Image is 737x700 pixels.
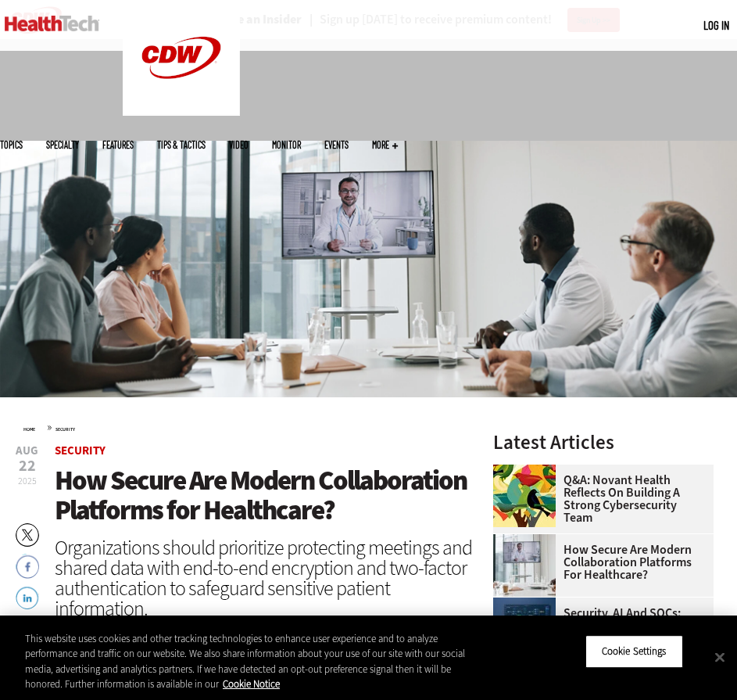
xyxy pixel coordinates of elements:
span: 2025 [18,475,37,487]
img: security team in high-tech computer room [493,598,556,660]
a: Q&A: Novant Health Reflects on Building a Strong Cybersecurity Team [493,474,704,524]
a: Tips & Tactics [157,140,206,149]
div: User menu [703,17,729,34]
a: Video [229,140,249,149]
span: How Secure Are Modern Collaboration Platforms for Healthcare? [55,462,467,529]
a: MonITor [272,140,301,149]
a: Security, AI and SOCs: What’s Relevant for Healthcare Organizations [493,607,704,644]
div: Organizations should prioritize protecting meetings and shared data with end-to-end encryption an... [55,537,478,619]
h3: Latest Articles [493,433,714,452]
a: How Secure Are Modern Collaboration Platforms for Healthcare? [493,544,704,581]
a: abstract illustration of a tree [493,465,563,477]
div: This website uses cookies and other tracking technologies to enhance user experience and to analy... [25,631,481,692]
a: Log in [703,18,729,32]
img: care team speaks with physician over conference call [493,534,556,597]
a: care team speaks with physician over conference call [493,534,563,547]
a: More information about your privacy [223,677,280,691]
span: Specialty [46,140,79,149]
a: security team in high-tech computer room [493,598,563,610]
a: Features [102,140,134,149]
button: Close [703,640,737,674]
span: Aug [16,445,38,457]
a: CDW [123,103,240,120]
a: Home [23,426,35,433]
a: Security [55,443,106,458]
div: » [23,421,478,433]
img: abstract illustration of a tree [493,465,556,527]
span: More [372,140,398,149]
a: Security [55,426,75,433]
span: 22 [16,458,38,474]
img: Home [5,16,99,31]
a: Events [324,140,349,149]
button: Cookie Settings [585,635,683,668]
